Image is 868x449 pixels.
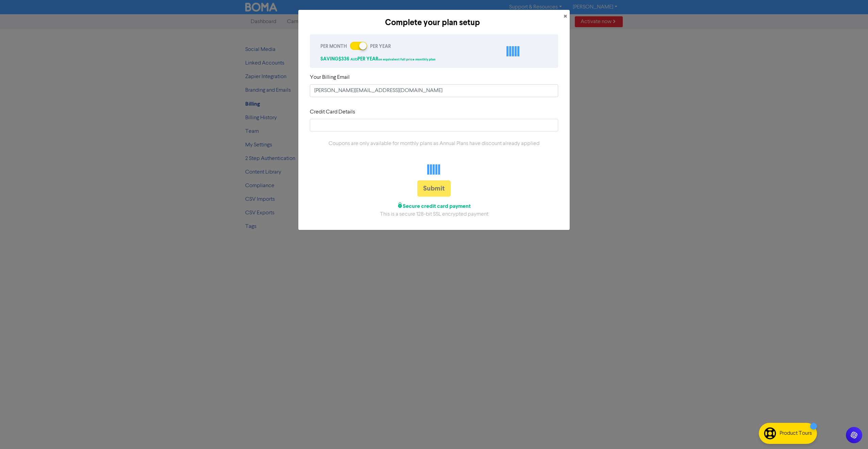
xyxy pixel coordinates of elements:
[310,84,558,97] input: example@gmail.com
[310,202,558,210] div: Secure credit card payment
[378,57,436,61] span: on equivalent full price monthly plan
[304,17,561,29] div: Complete your plan setup
[310,73,350,82] label: Your Billing Email
[350,57,357,61] span: AUD
[564,12,567,22] span: ×
[310,210,558,218] div: This is a secure 128-bit SSL encrypted payment
[310,108,558,116] p: Credit Card Details
[310,140,558,148] div: Coupons are only available for monthly plans as Annual Plans have discount already applied
[320,56,436,62] span: SAVING $ 336 PER YEAR
[320,40,468,50] div: PER MONTH PER YEAR
[561,10,570,23] button: Close
[314,122,554,128] iframe: Secure card payment input frame
[783,376,868,449] iframe: Chat Widget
